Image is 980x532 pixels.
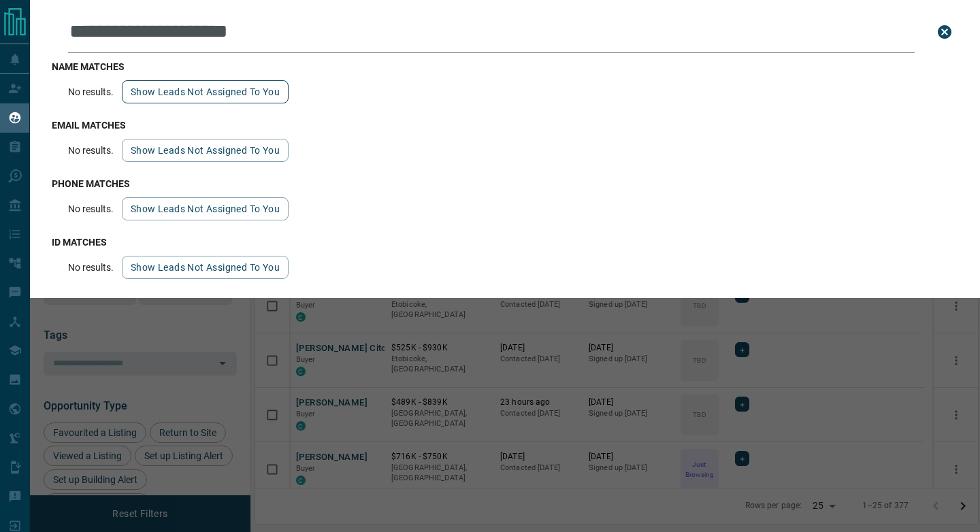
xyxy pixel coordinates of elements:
[68,203,114,214] p: No results.
[52,61,958,72] h3: name matches
[68,86,114,97] p: No results.
[68,262,114,273] p: No results.
[52,178,958,189] h3: phone matches
[931,18,958,46] button: close search bar
[122,256,289,279] button: show leads not assigned to you
[68,145,114,156] p: No results.
[122,80,289,103] button: show leads not assigned to you
[122,139,289,162] button: show leads not assigned to you
[52,120,958,131] h3: email matches
[52,237,958,248] h3: id matches
[122,197,289,220] button: show leads not assigned to you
